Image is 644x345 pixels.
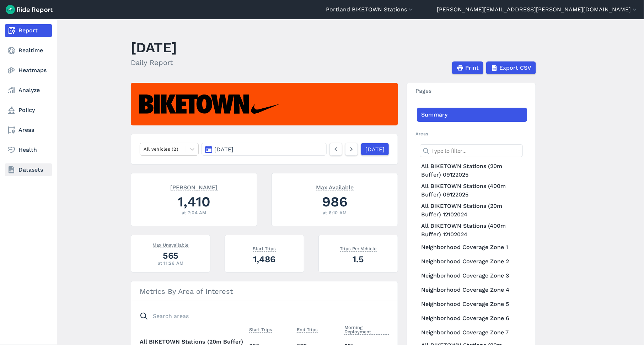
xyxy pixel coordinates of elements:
span: Start Trips [249,325,272,333]
a: Summary [417,108,527,122]
a: Report [5,24,52,37]
button: Morning Deployment [344,323,389,336]
input: Search areas [135,310,385,323]
button: End Trips [297,325,318,334]
span: Export CSV [499,64,531,72]
a: Neighborhood Coverage Zone 2 [417,254,527,269]
div: 986 [280,192,389,211]
div: at 7:04 AM [140,209,248,216]
div: 1,410 [140,192,248,211]
h3: Metrics By Area of Interest [131,281,398,301]
button: [PERSON_NAME][EMAIL_ADDRESS][PERSON_NAME][DOMAIN_NAME] [437,5,638,14]
span: Start Trips [253,244,276,252]
button: [DATE] [202,143,327,156]
a: Health [5,144,52,156]
a: All BIKETOWN Stations (400m Buffer) 09122025 [417,180,527,200]
span: Morning Deployment [344,323,389,335]
a: Neighborhood Coverage Zone 4 [417,283,527,297]
img: Ride Report [6,5,53,14]
input: Type to filter... [420,144,523,157]
button: Portland BIKETOWN Stations [326,5,414,14]
a: All BIKETOWN Stations (20m Buffer) 09122025 [417,161,527,180]
a: Policy [5,104,52,117]
a: Neighborhood Coverage Zone 3 [417,269,527,283]
span: Trips Per Vehicle [340,244,377,252]
a: Datasets [5,163,52,176]
span: End Trips [297,325,318,333]
span: Print [465,64,479,72]
button: Export CSV [486,61,536,74]
span: Max Available [316,183,354,190]
button: Print [452,61,483,74]
a: [DATE] [361,143,389,156]
div: at 11:26 AM [140,260,202,266]
a: Areas [5,124,52,136]
h3: Pages [407,83,536,99]
h2: Areas [415,130,527,137]
span: [DATE] [215,146,234,153]
a: Neighborhood Coverage Zone 1 [417,240,527,254]
h1: [DATE] [131,38,177,57]
h2: Daily Report [131,57,177,68]
a: Realtime [5,44,52,57]
span: [PERSON_NAME] [171,183,218,190]
div: 1.5 [327,253,389,265]
span: Max Unavailable [153,241,189,248]
div: at 6:10 AM [280,209,389,216]
div: 565 [140,249,202,262]
a: All BIKETOWN Stations (20m Buffer) 12102024 [417,200,527,220]
a: Neighborhood Coverage Zone 7 [417,325,527,340]
a: Neighborhood Coverage Zone 5 [417,297,527,311]
a: Analyze [5,84,52,97]
img: Biketown [139,95,280,114]
a: All BIKETOWN Stations (400m Buffer) 12102024 [417,220,527,240]
button: Start Trips [249,325,272,334]
div: 1,486 [234,253,295,265]
a: Heatmaps [5,64,52,77]
a: Neighborhood Coverage Zone 6 [417,311,527,325]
